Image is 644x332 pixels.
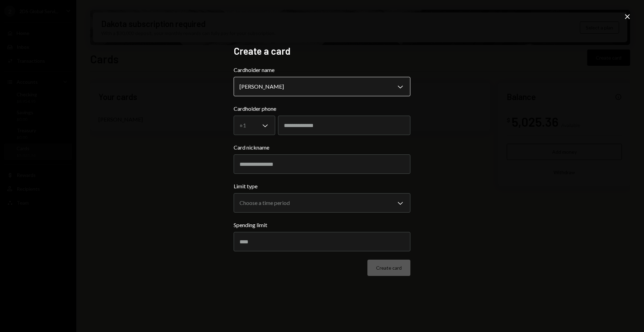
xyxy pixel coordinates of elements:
label: Limit type [234,182,410,190]
label: Spending limit [234,221,410,229]
button: Cardholder name [234,77,410,96]
label: Cardholder phone [234,105,410,113]
h2: Create a card [234,44,410,58]
label: Card nickname [234,143,410,152]
button: Limit type [234,193,410,213]
label: Cardholder name [234,66,410,74]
